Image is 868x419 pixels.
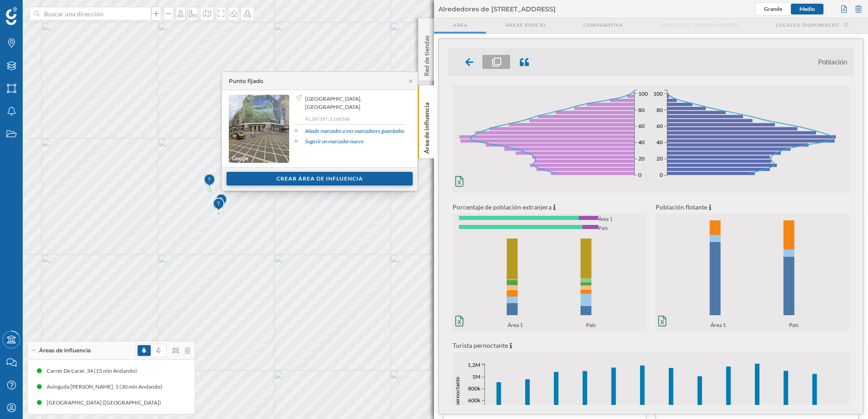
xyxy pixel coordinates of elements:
span: Soporte [18,6,50,15]
span: Área 1 [508,321,526,331]
text: 1,2M [468,361,480,368]
span: Alrededores de [STREET_ADDRESS] [439,5,556,14]
span: Medio [799,5,815,12]
text: 60 [656,123,663,130]
p: Porcentaje de población extranjera [453,202,646,212]
text: 800k [468,385,481,392]
text: 40 [656,139,663,146]
span: Áreas espejo [505,22,546,29]
div: Carrer De L'acer, 34 (15 min Andando) [47,366,142,375]
div: Avinguda [PERSON_NAME], 1 (30 min Andando) [47,382,167,391]
li: Población [818,57,847,66]
a: Añadir marcador a mis marcadores guardados [305,127,404,135]
a: Sugerir un marcador nuevo [305,137,364,146]
span: País [586,321,598,331]
text: 20 [638,155,645,162]
span: Áreas de influencia [39,346,91,355]
img: Marker [204,171,215,190]
text: 600k [468,397,481,404]
p: Turista pernoctante [453,341,849,350]
text: 60 [638,123,645,130]
span: Locales disponibles [776,22,839,29]
text: 40 [638,139,645,146]
p: Área de influencia [422,99,431,154]
span: País [789,321,801,331]
text: 20 [656,155,663,162]
text: 80 [638,107,645,113]
img: Marker [216,191,227,209]
span: Grande [764,5,782,12]
text: 80 [656,107,663,113]
span: [GEOGRAPHIC_DATA], [GEOGRAPHIC_DATA] [305,95,404,111]
span: Origen de consumidores [661,22,738,29]
text: 1M [472,373,480,380]
text: 100 [653,90,663,97]
p: Población flotante [656,202,849,212]
span: Comparativa [583,22,623,29]
text: 100 [638,90,648,97]
div: Punto fijado [229,77,263,85]
text: 0 [638,171,641,178]
img: Geoblink Logo [6,7,17,25]
div: [GEOGRAPHIC_DATA] ([GEOGRAPHIC_DATA]) [47,398,166,407]
text: 0 [660,171,663,178]
p: 41,387397, 2,168568 [305,116,406,122]
p: Red de tiendas [422,32,431,76]
img: streetview [229,95,289,163]
img: Marker [213,195,224,214]
span: Área 1 [710,321,729,331]
span: Area [453,22,468,29]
